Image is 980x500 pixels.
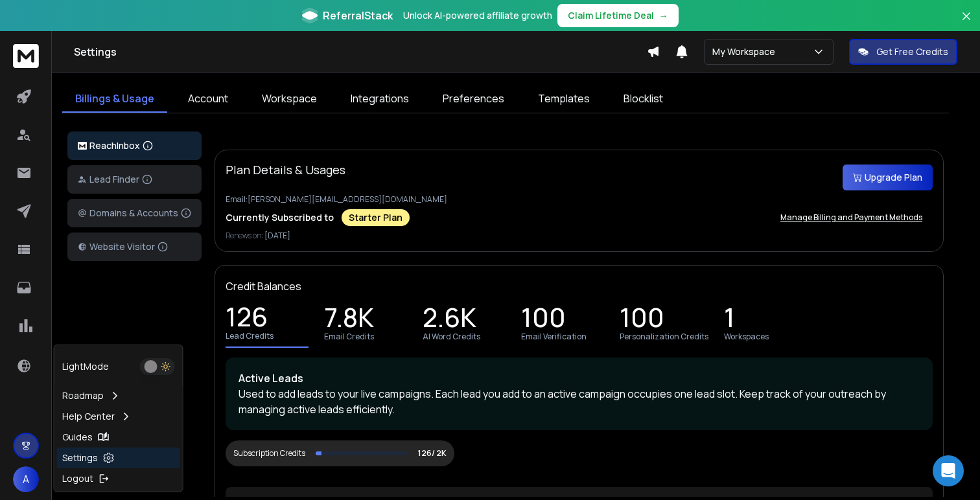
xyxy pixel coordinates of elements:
[62,431,93,444] p: Guides
[843,165,933,190] button: Upgrade Plan
[226,278,301,294] p: Credit Balances
[342,209,410,226] div: Starter Plan
[423,332,480,342] p: AI Word Credits
[849,39,957,65] button: Get Free Credits
[620,311,664,329] p: 100
[521,332,587,342] p: Email Verification
[611,85,676,113] a: Blocklist
[13,466,39,492] button: A
[724,332,769,342] p: Workspaces
[659,9,668,22] span: →
[62,451,98,464] p: Settings
[876,45,948,58] p: Get Free Credits
[62,85,167,113] a: Billings & Usage
[249,85,330,113] a: Workspace
[57,406,180,427] a: Help Center
[430,85,517,113] a: Preferences
[226,194,933,205] p: Email: [PERSON_NAME][EMAIL_ADDRESS][DOMAIN_NAME]
[724,311,735,329] p: 1
[78,142,87,150] img: logo
[525,85,603,113] a: Templates
[418,448,447,459] p: 126/ 2K
[62,410,115,423] p: Help Center
[226,231,933,241] p: Renews on:
[62,472,93,485] p: Logout
[521,311,566,329] p: 100
[338,85,422,113] a: Integrations
[226,331,274,341] p: Lead Credits
[239,386,920,417] p: Used to add leads to your live campaigns. Each lead you add to an active campaign occupies one le...
[324,332,374,342] p: Email Credits
[62,360,109,373] p: Light Mode
[958,8,975,39] button: Close banner
[780,212,922,223] p: Manage Billing and Payment Methods
[67,233,202,261] button: Website Visitor
[175,85,241,113] a: Account
[770,205,933,231] button: Manage Billing and Payment Methods
[324,311,374,329] p: 7.8K
[226,310,268,328] p: 126
[226,161,345,179] p: Plan Details & Usages
[67,131,202,160] button: ReachInbox
[57,448,180,468] a: Settings
[74,44,647,60] h1: Settings
[233,448,305,459] div: Subscription Credits
[226,211,334,224] p: Currently Subscribed to
[264,230,290,241] span: [DATE]
[67,199,202,227] button: Domains & Accounts
[67,165,202,194] button: Lead Finder
[62,389,104,402] p: Roadmap
[57,385,180,406] a: Roadmap
[403,9,552,22] p: Unlock AI-powered affiliate growth
[323,8,393,23] span: ReferralStack
[557,4,679,27] button: Claim Lifetime Deal→
[239,370,920,386] p: Active Leads
[57,427,180,448] a: Guides
[712,45,780,58] p: My Workspace
[423,311,476,329] p: 2.6K
[620,332,708,342] p: Personalization Credits
[933,455,964,486] div: Open Intercom Messenger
